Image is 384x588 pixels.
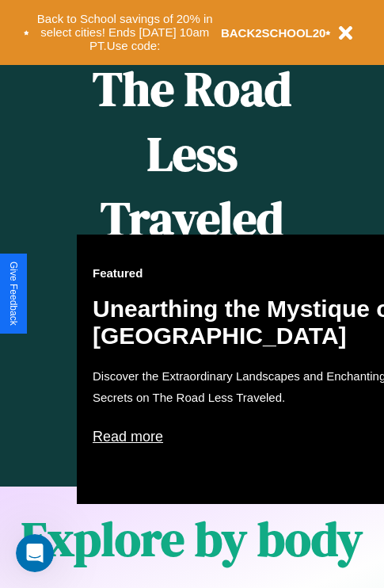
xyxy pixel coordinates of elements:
h1: The Road Less Traveled [77,56,307,252]
div: Give Feedback [8,262,19,326]
h1: Explore by body [21,506,363,571]
b: BACK2SCHOOL20 [221,26,326,40]
iframe: Intercom live chat [16,534,54,572]
button: Back to School savings of 20% in select cities! Ends [DATE] 10am PT.Use code: [29,8,221,57]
